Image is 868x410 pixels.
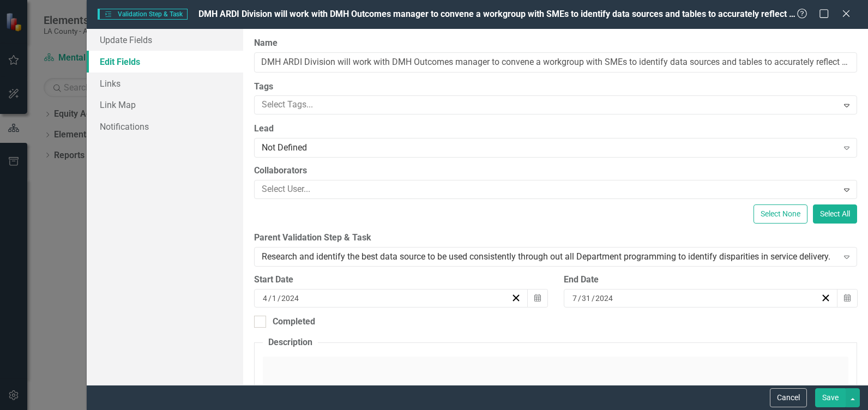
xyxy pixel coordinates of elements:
div: Completed [273,316,315,328]
label: Collaborators [254,165,857,177]
div: Research and identify the best data source to be used consistently through out all Department pro... [262,251,838,263]
span: / [592,293,595,303]
button: Cancel [770,388,807,407]
a: Links [87,73,243,94]
span: / [278,293,281,303]
label: Lead [254,123,857,135]
button: Select None [754,204,807,224]
div: Start Date [254,274,547,286]
a: Update Fields [87,29,243,51]
div: Not Defined [262,142,838,154]
legend: Description [263,336,318,349]
label: Parent Validation Step & Task [254,232,857,244]
a: Link Map [87,94,243,116]
label: Name [254,37,857,50]
a: Edit Fields [87,51,243,73]
span: / [268,293,272,303]
input: Validation Step & Task Name [254,52,857,73]
div: End Date [564,274,857,286]
span: / [578,293,581,303]
a: Notifications [87,116,243,137]
span: Validation Step & Task [98,9,187,20]
button: Select All [813,204,857,224]
label: Tags [254,81,857,93]
button: Save [815,388,846,407]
